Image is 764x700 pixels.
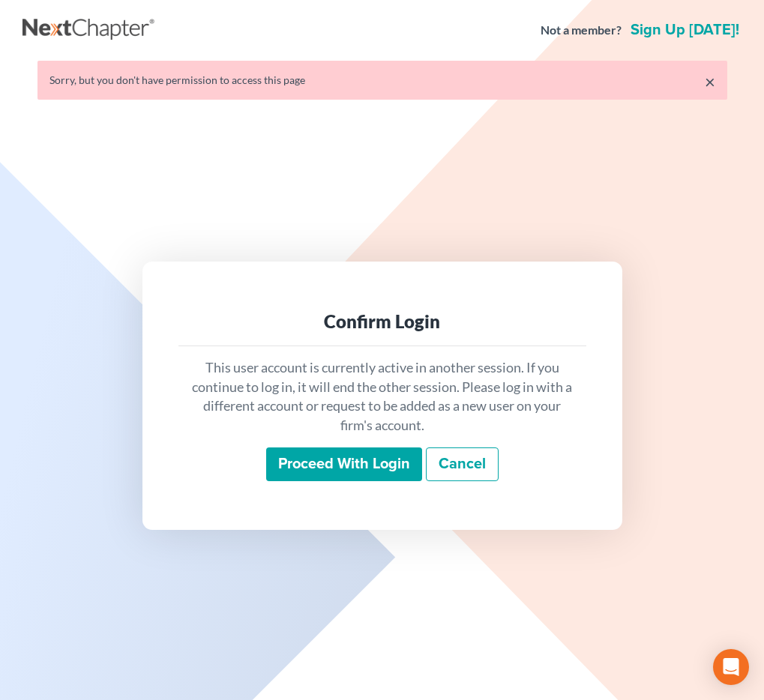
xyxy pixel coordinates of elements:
[426,447,499,482] a: Cancel
[266,447,422,482] input: Proceed with login
[541,22,622,39] strong: Not a member?
[713,649,749,685] div: Open Intercom Messenger
[190,358,574,435] p: This user account is currently active in another session. If you continue to log in, it will end ...
[49,73,715,88] div: Sorry, but you don't have permission to access this page
[190,310,574,334] div: Confirm Login
[705,73,715,91] a: ×
[628,22,742,37] a: Sign up [DATE]!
